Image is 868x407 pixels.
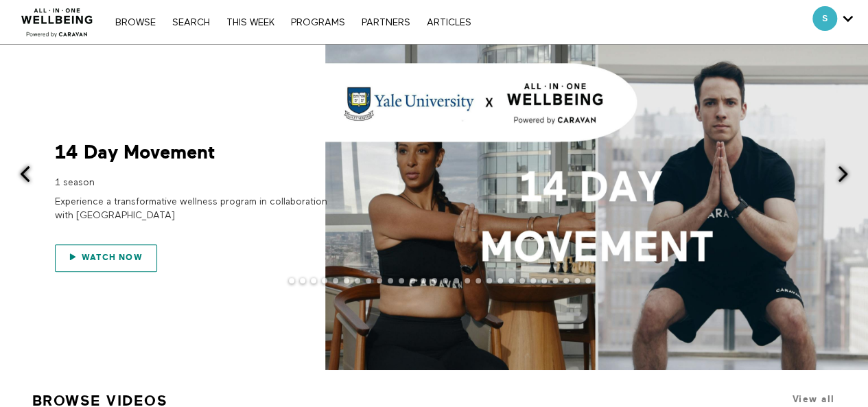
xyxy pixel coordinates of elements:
a: THIS WEEK [220,18,281,27]
a: View all [793,394,835,404]
a: PROGRAMS [284,18,352,27]
a: PARTNERS [355,18,417,27]
a: Search [165,18,217,27]
a: Browse [108,18,163,27]
nav: Primary [108,15,478,29]
a: ARTICLES [420,18,478,27]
